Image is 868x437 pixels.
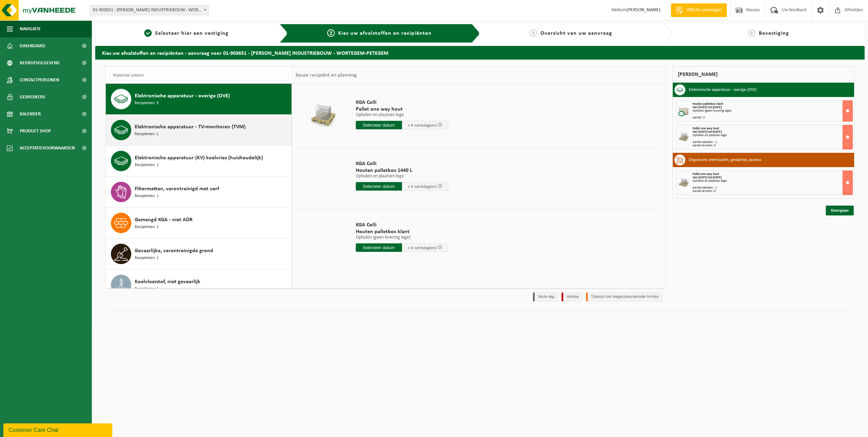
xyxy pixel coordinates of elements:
button: Filtermatten, verontreinigd met verf Recipiënten: 1 [106,177,292,208]
span: Pallet one way hout [692,172,719,176]
span: Pallet one way hout [692,127,719,130]
span: Kies uw afvalstoffen en recipiënten [338,31,432,36]
strong: Van [DATE] tot [DATE] [692,176,722,179]
div: Ophalen en plaatsen lege [692,179,853,183]
span: Elektronische apparatuur (KV) koelvries (huishoudelijk) [135,154,263,162]
h2: Kies uw afvalstoffen en recipiënten - aanvraag voor 01-903651 - [PERSON_NAME] INDUSTRIEBOUW - WOR... [95,46,865,59]
span: Recipiënten: 1 [135,193,158,199]
span: Dashboard [20,37,45,54]
div: Aantal ophalen : 1 [692,186,853,190]
button: Gevaarlijke, verontreinigde grond Recipiënten: 1 [106,239,292,270]
button: Elektronische apparatuur - TV-monitoren (TVM) Recipiënten: 1 [106,115,292,146]
div: Aantal leveren: 0 [692,144,853,147]
a: Doorgaan [826,206,854,215]
span: Bevestiging [759,31,789,36]
button: Gemengd KGA - niet ADR Recipiënten: 1 [106,208,292,239]
h3: Elektronische apparatuur - overige (OVE) [689,84,757,95]
li: Vaste dag [533,292,558,302]
span: Offerte aanvragen [685,7,723,14]
span: Gemengd KGA - niet ADR [135,216,193,224]
input: Selecteer datum [356,182,402,191]
span: Gevaarlijke, verontreinigde grond [135,247,213,255]
span: KGA Colli [356,99,448,106]
input: Selecteer datum [356,243,402,252]
span: 01-903651 - WILLY NAESSENS INDUSTRIEBOUW - WORTEGEM-PETEGEM [90,5,209,15]
strong: Van [DATE] tot [DATE] [692,106,722,109]
li: Tijdelijk niet toegestaan/période limitée [586,292,662,302]
p: Ophalen (geen levering lege) [356,235,448,240]
span: Recipiënten: 1 [135,131,158,137]
span: Gebruikers [20,88,45,106]
input: Materiaal zoeken [109,70,288,80]
span: + 4 werkdag(en) [408,246,437,250]
div: Ophalen en plaatsen lege [692,134,853,137]
span: Houten palletbox 1440 L [356,167,448,174]
span: Recipiënten: 1 [135,162,158,168]
div: [PERSON_NAME] [672,66,855,83]
span: Recipiënten: 1 [135,224,158,230]
a: 1Selecteer hier een vestiging [99,29,274,37]
button: Koelvloeistof, niet gevaarlijk Recipiënten: 1 [106,270,292,301]
span: Recipiënten: 1 [135,286,158,292]
span: Product Shop [20,123,51,140]
a: Offerte aanvragen [671,3,727,17]
span: Navigatie [20,20,41,37]
span: 3 [530,29,537,37]
span: Overzicht van uw aanvraag [540,31,612,36]
span: Selecteer hier een vestiging [155,31,229,36]
span: Kalender [20,106,41,123]
span: Acceptatievoorwaarden [20,140,75,157]
input: Selecteer datum [356,121,402,129]
span: 01-903651 - WILLY NAESSENS INDUSTRIEBOUW - WORTEGEM-PETEGEM [90,5,208,15]
p: Ophalen en plaatsen lege [356,174,448,179]
button: Elektronische apparatuur - overige (OVE) Recipiënten: 3 [106,84,292,115]
span: Houten palletbox klant [692,102,723,106]
li: Holiday [562,292,583,302]
span: Houten palletbox klant [356,228,448,235]
div: Ophalen (geen levering lege) [692,109,853,113]
iframe: chat widget [3,422,114,437]
strong: [PERSON_NAME] [627,7,661,13]
span: Elektronische apparatuur - TV-monitoren (TVM) [135,123,246,131]
span: Contactpersonen [20,71,59,88]
span: 2 [327,29,335,37]
span: Pallet one way hout [356,106,448,113]
span: Koelvloeistof, niet gevaarlijk [135,278,200,286]
span: KGA Colli [356,160,448,167]
div: Aantal: 3 [692,116,853,119]
div: Aantal ophalen : 1 [692,141,853,144]
span: Recipiënten: 3 [135,100,158,107]
span: Filtermatten, verontreinigd met verf [135,185,219,193]
div: Keuze recipiënt en planning [292,67,360,84]
span: + 4 werkdag(en) [408,184,437,189]
span: Bedrijfsgegevens [20,54,60,71]
span: KGA Colli [356,222,448,228]
button: Elektronische apparatuur (KV) koelvries (huishoudelijk) Recipiënten: 1 [106,146,292,177]
span: + 4 werkdag(en) [408,123,437,128]
h3: Organische chemicaliën, gevaarlijk, pasteus [689,155,762,165]
strong: Van [DATE] tot [DATE] [692,130,722,134]
span: Elektronische apparatuur - overige (OVE) [135,92,230,100]
span: 4 [748,29,755,37]
div: Aantal leveren: 0 [692,190,853,193]
span: Recipiënten: 1 [135,255,158,261]
p: Ophalen en plaatsen lege [356,113,448,117]
span: 1 [144,29,152,37]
